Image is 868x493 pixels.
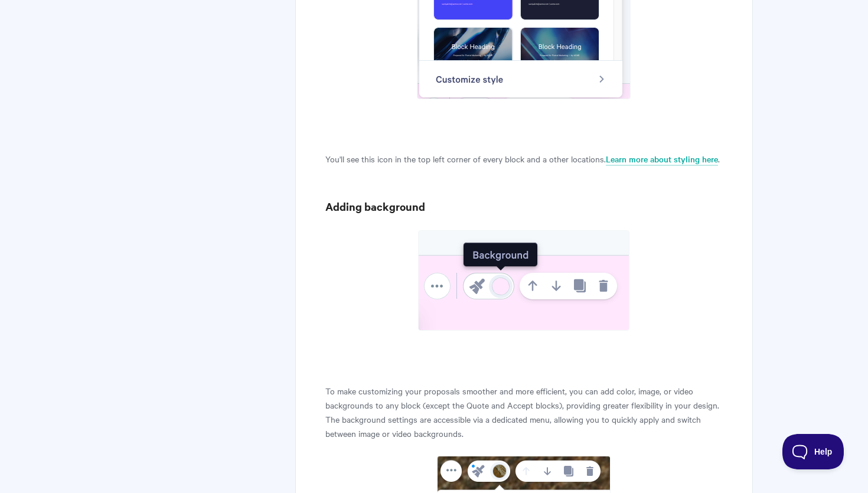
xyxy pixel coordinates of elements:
a: Learn more about styling here [606,153,718,166]
iframe: Toggle Customer Support [782,434,844,469]
p: You'll see this icon in the top left corner of every block and a other locations. . [325,152,723,166]
p: To make customizing your proposals smoother and more efficient, you can add color, image, or vide... [325,384,723,440]
img: file-Je2H4eQYOI.png [418,230,629,331]
h3: Adding background [325,198,723,215]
